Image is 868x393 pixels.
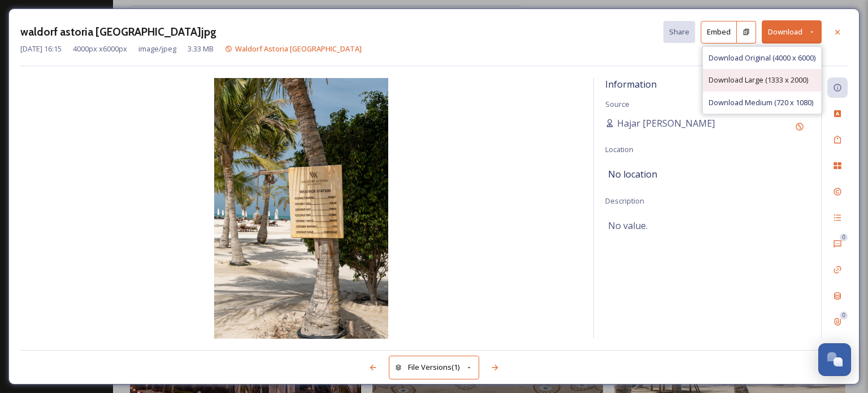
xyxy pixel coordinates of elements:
span: Information [605,78,657,90]
span: Location [605,144,633,154]
span: No location [608,167,657,181]
button: Embed [701,21,737,44]
span: Download Medium (720 x 1080) [709,97,813,108]
span: Hajar [PERSON_NAME] [617,116,715,130]
span: Description [605,196,644,206]
span: [DATE] 16:15 [20,44,62,54]
span: 4000 px x 6000 px [73,44,127,54]
button: Open Chat [818,343,851,376]
div: 0 [840,234,848,241]
h3: waldorf astoria [GEOGRAPHIC_DATA]jpg [20,24,216,40]
span: 3.33 MB [188,44,214,54]
div: 0 [840,312,848,319]
img: E8021287-ACC9-46E8-8A9E89820454B5F4.jpg [20,78,582,339]
span: Source [605,99,630,109]
button: Share [663,21,695,43]
span: Download Original (4000 x 6000) [709,53,815,63]
span: Download Large (1333 x 2000) [709,75,808,85]
span: image/jpeg [138,44,176,54]
button: File Versions(1) [389,356,479,379]
span: No value. [608,219,648,232]
button: Download [762,20,822,44]
span: Waldorf Astoria [GEOGRAPHIC_DATA] [235,44,362,54]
